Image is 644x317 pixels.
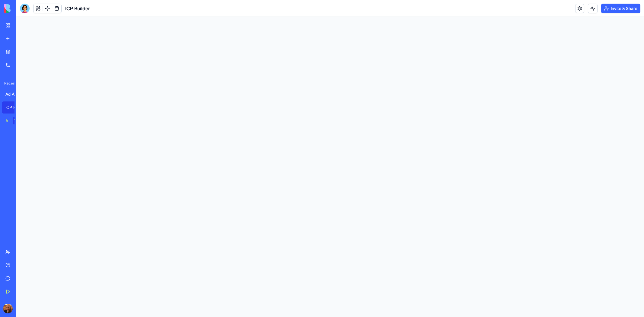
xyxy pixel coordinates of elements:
img: logo [4,4,42,13]
a: ICP Builder [2,101,26,114]
button: Invite & Share [601,4,640,13]
div: AI Logo Generator [5,118,8,124]
div: ICP Builder [5,104,22,110]
img: ACg8ocKW1DqRt3DzdFhaMOehSF_DUco4x3vN4-i2MIuDdUBhkNTw4YU=s96-c [3,304,13,313]
div: Ad Account Auditor [5,91,22,97]
span: ICP Builder [65,5,90,12]
a: AI Logo GeneratorTRY [2,115,26,127]
a: Ad Account Auditor [2,88,26,100]
span: Recent [2,81,14,86]
div: TRY [13,117,22,124]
